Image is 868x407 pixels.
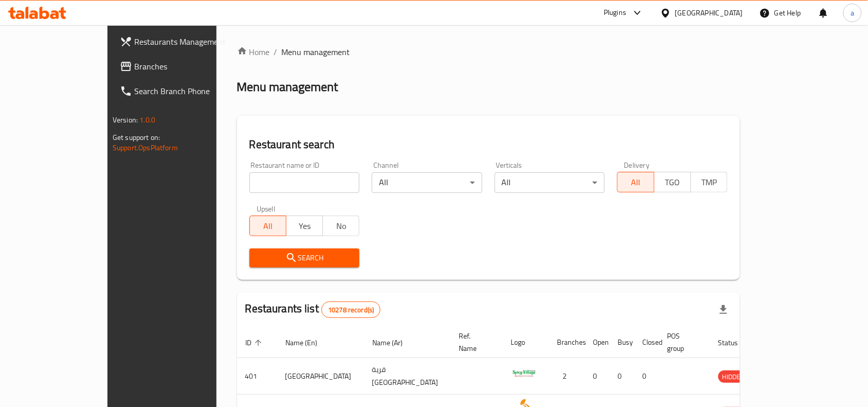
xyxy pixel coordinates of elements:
td: قرية [GEOGRAPHIC_DATA] [364,358,451,395]
div: [GEOGRAPHIC_DATA] [675,7,743,19]
button: All [249,216,286,236]
th: Open [585,327,610,358]
a: Branches [112,54,252,79]
span: HIDDEN [718,371,749,383]
span: 10278 record(s) [322,305,380,315]
span: POS group [667,330,698,355]
span: Ref. Name [459,330,491,355]
a: Support.OpsPlatform [113,141,178,154]
span: All [254,219,282,234]
td: 0 [610,358,635,395]
li: / [274,46,278,58]
a: Restaurants Management [112,29,252,54]
button: All [617,172,654,192]
button: No [322,216,359,236]
a: Search Branch Phone [112,79,252,103]
div: Plugins [604,7,626,19]
button: TGO [654,172,691,192]
span: TMP [695,175,724,190]
th: Closed [635,327,659,358]
td: 0 [635,358,659,395]
span: Restaurants Management [134,36,244,48]
th: Logo [503,327,549,358]
td: 401 [237,358,277,395]
span: Yes [291,219,319,234]
button: Yes [286,216,323,236]
div: Export file [711,297,736,322]
span: Get support on: [113,131,160,144]
div: All [495,172,605,193]
span: TGO [659,175,687,190]
span: 1.0.0 [139,113,155,127]
nav: breadcrumb [237,46,740,58]
span: Search Branch Phone [134,85,244,97]
span: ID [245,337,265,349]
span: Menu management [282,46,350,58]
label: Delivery [624,162,650,169]
td: 2 [549,358,585,395]
th: Busy [610,327,635,358]
span: Branches [134,60,244,73]
td: [GEOGRAPHIC_DATA] [277,358,364,395]
input: Search for restaurant name or ID.. [249,172,360,193]
span: Name (En) [285,337,331,349]
div: Total records count [321,302,381,318]
a: Home [237,46,270,58]
label: Upsell [257,205,276,213]
h2: Menu management [237,79,338,95]
span: Search [258,252,352,264]
h2: Restaurants list [245,301,381,318]
span: a [851,7,854,19]
span: Name (Ar) [372,337,416,349]
span: Version: [113,113,138,127]
button: Search [249,249,360,268]
span: No [327,219,355,234]
img: Spicy Village [511,361,537,387]
td: 0 [585,358,610,395]
button: TMP [691,172,728,192]
span: All [622,175,650,190]
span: Status [718,337,752,349]
div: All [372,172,482,193]
th: Branches [549,327,585,358]
h2: Restaurant search [249,137,728,152]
